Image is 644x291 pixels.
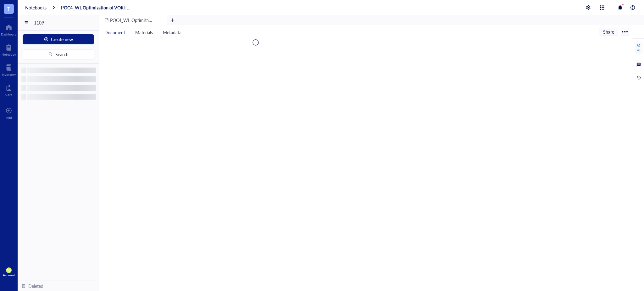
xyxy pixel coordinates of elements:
[23,49,94,59] button: Search
[2,42,16,56] a: Notebook
[163,29,181,36] span: Metadata
[135,29,153,36] span: Materials
[7,268,11,272] span: PO
[2,63,16,76] a: Inventory
[104,29,125,36] span: Document
[603,29,614,35] span: Share
[51,37,73,42] span: Create new
[5,83,12,96] a: Core
[61,5,132,10] a: POC4_WL Optimization of VORT resistance assay on U87MG cell line + monoclonal selection
[25,5,47,10] a: Notebooks
[1,32,17,36] div: Dashboard
[599,28,618,36] button: Share
[55,52,69,57] span: Search
[5,93,12,96] div: Core
[637,48,640,53] div: AI
[2,52,16,56] div: Notebook
[34,20,96,25] span: 1109
[28,283,43,289] div: Deleted
[1,22,17,36] a: Dashboard
[2,73,16,76] div: Inventory
[7,5,10,13] span: T
[6,116,12,119] div: Add
[23,34,94,44] button: Create new
[3,273,15,277] div: Account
